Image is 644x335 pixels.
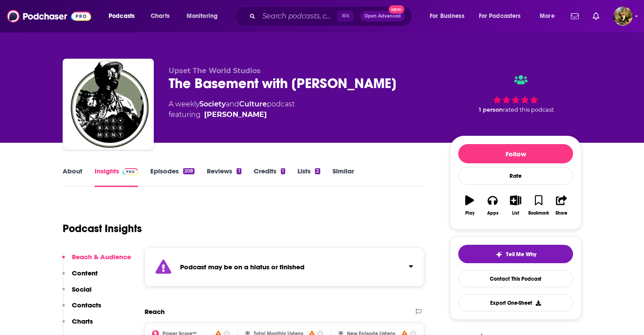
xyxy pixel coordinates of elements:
button: Export One-Sheet [458,294,573,311]
strong: Podcast may be on a hiatus or finished [180,263,304,271]
div: List [512,211,519,216]
button: Bookmark [527,190,550,221]
a: Show notifications dropdown [567,9,582,24]
button: Play [458,190,481,221]
p: Content [72,269,98,277]
span: For Business [430,10,464,22]
button: Contacts [62,301,101,317]
button: Charts [62,317,93,333]
a: Similar [333,167,354,187]
button: open menu [534,9,566,23]
span: Charts [151,10,170,22]
button: open menu [473,9,534,23]
button: Open AdvancedNew [361,11,405,21]
input: Search podcasts, credits, & more... [259,9,337,23]
a: Reviews1 [207,167,241,187]
span: ⌘ K [337,11,354,22]
button: open menu [103,9,146,23]
button: Apps [481,190,504,221]
span: New [389,5,404,14]
div: 1 [281,168,285,174]
span: featuring [169,109,295,120]
img: Podchaser - Follow, Share and Rate Podcasts [7,8,91,25]
div: Bookmark [528,211,549,216]
p: Contacts [72,301,101,309]
a: Show notifications dropdown [589,9,603,24]
button: tell me why sparkleTell Me Why [458,245,573,263]
span: For Podcasters [479,10,521,22]
div: Apps [487,211,499,216]
div: Play [465,211,474,216]
span: rated this podcast [503,106,554,113]
section: Click to expand status details [145,247,424,286]
a: Episodes208 [150,167,195,187]
a: About [63,167,82,187]
span: Tell Me Why [506,251,536,258]
button: Follow [458,144,573,163]
div: 2 [315,168,320,174]
img: tell me why sparkle [495,251,502,258]
div: A weekly podcast [169,99,295,120]
button: open menu [424,9,475,23]
button: open menu [180,9,229,23]
span: 1 person [479,106,503,113]
span: Logged in as SydneyDemo [613,7,633,26]
a: Contact This Podcast [458,270,573,287]
span: Monitoring [187,10,218,22]
img: User Profile [613,7,633,26]
button: Content [62,269,98,285]
span: and [226,100,239,108]
a: Lists2 [297,167,320,187]
a: Culture [239,100,267,108]
a: Charts [145,9,175,23]
div: Share [556,211,567,216]
button: Social [62,285,92,301]
span: Podcasts [109,10,134,22]
p: Reach & Audience [72,253,131,261]
a: Society [199,100,226,108]
div: Rate [458,167,573,185]
a: Credits1 [254,167,285,187]
span: More [540,10,555,22]
h2: Reach [145,307,165,316]
button: Share [550,190,573,221]
a: Tim Ross [204,109,267,120]
div: 208 [183,168,195,174]
button: List [504,190,527,221]
a: InsightsPodchaser Pro [95,167,138,187]
h1: Podcast Insights [63,222,142,235]
span: Open Advanced [364,14,401,18]
img: The Basement with Tim Ross [64,60,152,148]
div: 1 [237,168,241,174]
img: Podchaser Pro [123,168,138,175]
button: Reach & Audience [62,253,131,269]
span: Upset The World Studios [169,67,261,75]
p: Charts [72,317,93,325]
p: Social [72,285,92,293]
div: Search podcasts, credits, & more... [243,6,421,26]
div: 1 personrated this podcast [450,67,581,121]
button: Show profile menu [613,7,633,26]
